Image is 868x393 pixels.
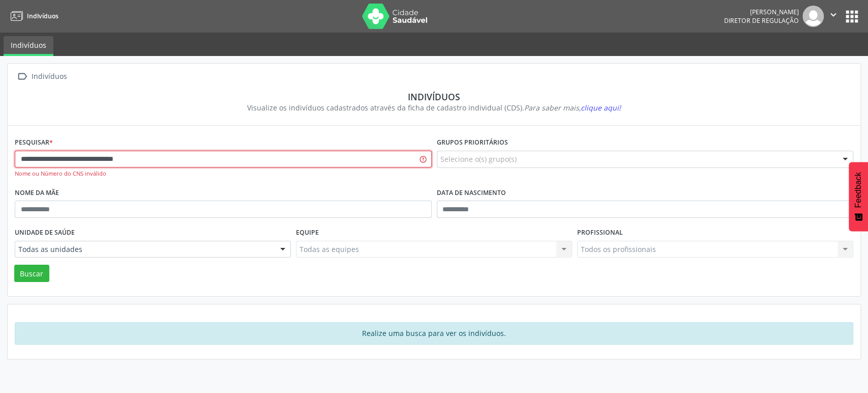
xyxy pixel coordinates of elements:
span: Diretor de regulação [724,16,799,25]
label: Data de nascimento [437,185,506,201]
div: [PERSON_NAME] [724,8,799,16]
label: Unidade de saúde [15,225,75,241]
div: Nome ou Número do CNS inválido [15,170,432,178]
span: Feedback [854,172,863,208]
div: Indivíduos [29,69,69,84]
span: Indivíduos [27,12,58,20]
label: Grupos prioritários [437,135,508,151]
a: Indivíduos [4,36,53,56]
label: Nome da mãe [15,185,59,201]
i:  [828,9,839,20]
button: apps [843,8,861,25]
i: Para saber mais, [524,103,621,113]
i:  [15,69,29,84]
label: Pesquisar [15,135,53,151]
span: Todas as unidades [18,244,270,255]
span: clique aqui! [581,103,621,113]
div: Realize uma busca para ver os indivíduos. [15,322,853,345]
label: Profissional [577,225,623,241]
div: Indivíduos [22,91,846,102]
label: Equipe [296,225,319,241]
div: Visualize os indivíduos cadastrados através da ficha de cadastro individual (CDS). [22,102,846,113]
button: Buscar [14,265,49,282]
img: img [802,6,824,27]
a:  Indivíduos [15,69,69,84]
button:  [824,6,843,27]
button: Feedback - Mostrar pesquisa [849,162,868,231]
span: Selecione o(s) grupo(s) [440,154,517,164]
a: Indivíduos [7,8,58,24]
